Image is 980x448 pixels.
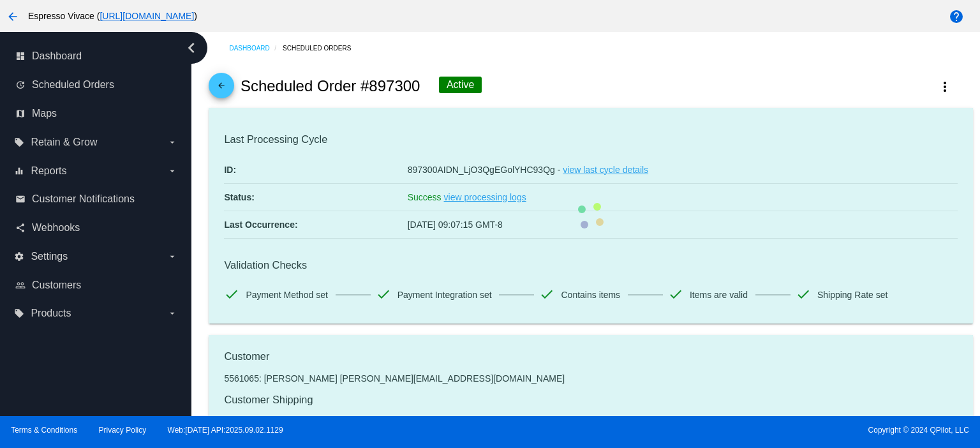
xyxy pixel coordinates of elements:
[15,275,177,295] a: people_outline Customers
[31,308,71,319] span: Products
[15,103,177,124] a: map Maps
[32,79,114,91] span: Scheduled Orders
[937,79,953,94] mat-icon: more_vert
[15,194,26,204] i: email
[439,77,482,93] div: Active
[15,218,177,238] a: share Webhooks
[283,38,362,58] a: Scheduled Orders
[241,77,420,95] h2: Scheduled Order #897300
[32,108,57,119] span: Maps
[32,193,135,205] span: Customer Notifications
[100,11,194,21] a: [URL][DOMAIN_NAME]
[14,251,24,262] i: settings
[181,38,202,58] i: chevron_left
[15,80,26,90] i: update
[14,137,24,147] i: local_offer
[14,308,24,318] i: local_offer
[11,426,77,435] a: Terms & Conditions
[15,51,26,61] i: dashboard
[15,223,26,233] i: share
[31,251,68,262] span: Settings
[229,38,283,58] a: Dashboard
[31,165,66,177] span: Reports
[32,50,82,62] span: Dashboard
[31,137,97,148] span: Retain & Grow
[28,11,197,21] span: Espresso Vivace ( )
[14,166,24,176] i: equalizer
[15,280,26,290] i: people_outline
[32,222,80,234] span: Webhooks
[5,9,20,24] mat-icon: arrow_back
[167,308,177,318] i: arrow_drop_down
[32,280,81,291] span: Customers
[99,426,147,435] a: Privacy Policy
[167,251,177,262] i: arrow_drop_down
[501,426,969,435] span: Copyright © 2024 QPilot, LLC
[167,137,177,147] i: arrow_drop_down
[15,108,26,119] i: map
[15,46,177,66] a: dashboard Dashboard
[15,189,177,209] a: email Customer Notifications
[168,426,283,435] a: Web:[DATE] API:2025.09.02.1129
[214,81,229,96] mat-icon: arrow_back
[167,166,177,176] i: arrow_drop_down
[949,9,964,24] mat-icon: help
[15,75,177,95] a: update Scheduled Orders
